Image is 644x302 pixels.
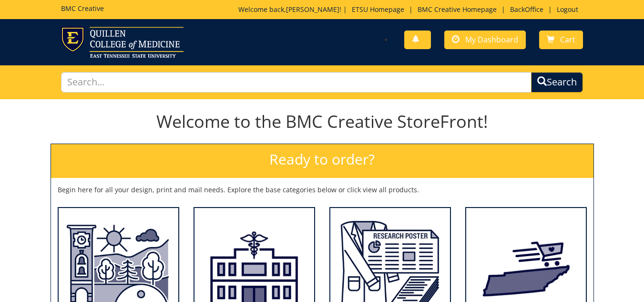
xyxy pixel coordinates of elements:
[444,31,526,49] a: My Dashboard
[61,5,104,12] h5: BMC Creative
[560,34,575,45] span: Cart
[505,5,548,14] a: BackOffice
[539,31,583,49] a: Cart
[413,5,501,14] a: BMC Creative Homepage
[531,72,583,93] button: Search
[286,5,339,14] a: [PERSON_NAME]
[61,72,532,93] input: Search...
[347,5,409,14] a: ETSU Homepage
[465,34,518,45] span: My Dashboard
[552,5,583,14] a: Logout
[51,112,594,131] h1: Welcome to the BMC Creative StoreFront!
[58,185,587,195] p: Begin here for all your design, print and mail needs. Explore the base categories below or click ...
[238,5,583,14] p: Welcome back, ! | | | |
[51,144,593,178] h2: Ready to order?
[61,27,184,58] img: ETSU logo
